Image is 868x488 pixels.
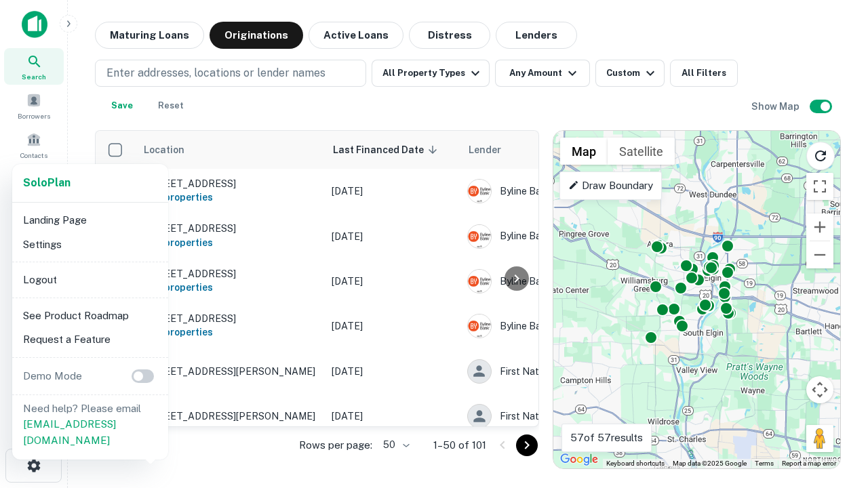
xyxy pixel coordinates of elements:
iframe: Chat Widget [800,380,868,445]
li: Logout [18,268,163,292]
li: Landing Page [18,208,163,232]
p: Need help? Please email [23,401,157,449]
strong: Solo Plan [23,176,71,189]
li: Request a Feature [18,327,163,352]
a: SoloPlan [23,175,71,191]
a: [EMAIL_ADDRESS][DOMAIN_NAME] [23,418,116,446]
p: Demo Mode [18,368,87,384]
li: See Product Roadmap [18,304,163,328]
li: Settings [18,232,163,257]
